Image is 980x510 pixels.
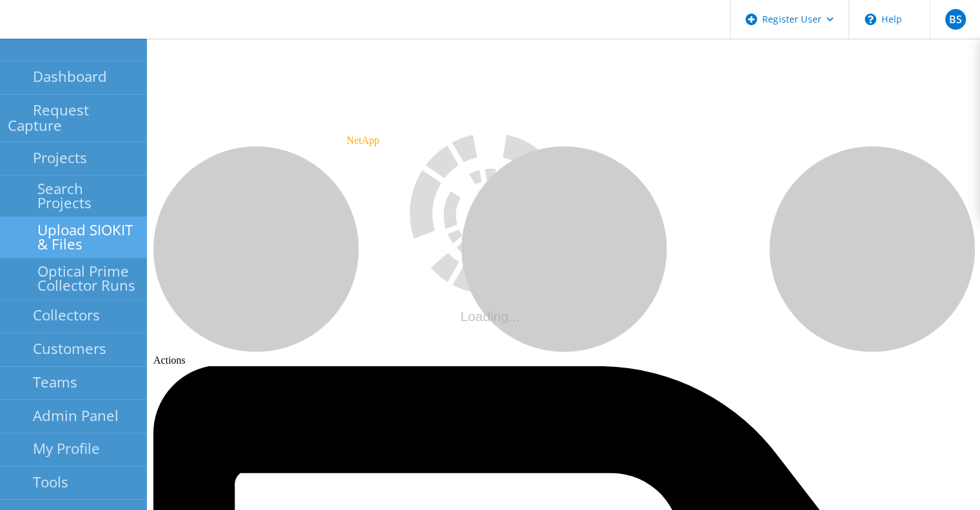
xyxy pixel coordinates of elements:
div: Actions [153,146,975,366]
a: Live Optics Dashboard [13,25,151,36]
div: Loading... [410,309,571,324]
span: NetApp [347,135,380,146]
svg: \n [865,14,876,25]
span: BS [948,14,961,25]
